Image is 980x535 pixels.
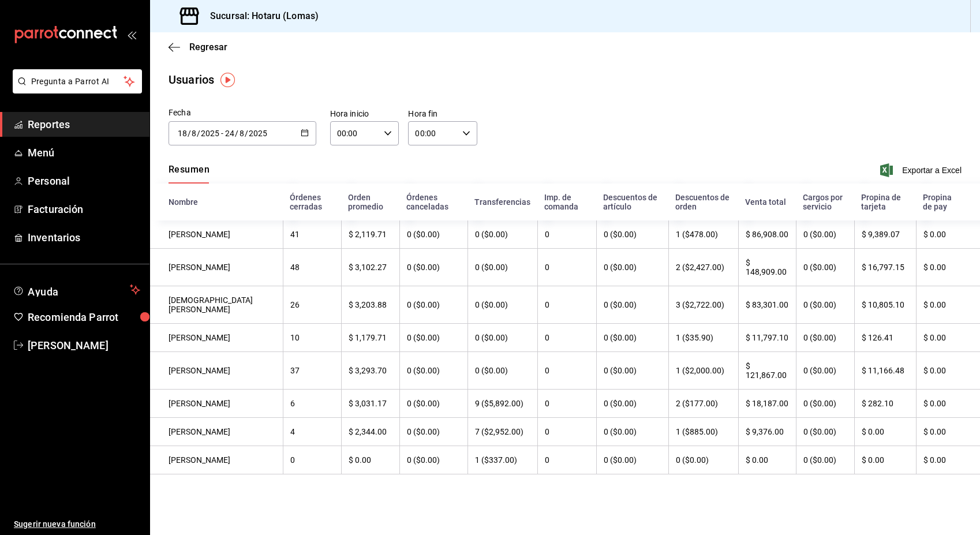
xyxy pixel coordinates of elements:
[290,399,295,408] font: 6
[676,399,718,408] font: 2 ($177.00)
[738,324,796,352] th: $
[355,455,371,465] font: 0.00
[355,300,387,309] font: 3,203.88
[200,129,220,138] input: Año
[13,69,142,93] button: Pregunta a Parrot AI
[854,286,916,324] th: $
[475,427,523,436] font: 7 ($2,952.00)
[475,399,523,408] font: 9 ($5,892.00)
[28,339,109,351] font: [PERSON_NAME]
[545,427,549,436] font: 0
[341,249,399,286] th: $
[188,129,191,138] span: /
[916,249,980,286] th: $
[169,427,230,436] font: [PERSON_NAME]
[604,230,637,239] font: 0 ($0.00)
[169,71,214,88] div: Usuarios
[407,366,440,375] font: 0 ($0.00)
[803,366,836,375] font: 0 ($0.00)
[916,352,980,390] th: $
[854,352,916,390] th: $
[796,184,854,220] th: Cargos por servicio
[545,300,549,309] font: 0
[239,129,245,138] input: Mes
[169,333,230,342] font: [PERSON_NAME]
[854,324,916,352] th: $
[31,76,124,88] span: Pregunta a Parrot AI
[475,333,508,342] font: 0 ($0.00)
[668,184,738,220] th: Descuentos de orden
[407,333,440,342] font: 0 ($0.00)
[220,73,235,87] button: Marcador de información sobre herramientas
[407,427,440,436] font: 0 ($0.00)
[341,446,399,474] th: $
[169,164,210,184] div: Pestañas de navegación
[916,324,980,352] th: $
[408,110,477,118] label: Hora fin
[341,184,399,220] th: Orden promedio
[930,427,946,436] font: 0.00
[930,333,946,342] font: 0.00
[738,390,796,418] th: $
[545,399,549,408] font: 0
[169,455,230,465] font: [PERSON_NAME]
[545,230,549,239] font: 0
[177,129,188,138] input: Día
[676,300,724,309] font: 3 ($2,722.00)
[930,366,946,375] font: 0.00
[475,230,508,239] font: 0 ($0.00)
[854,184,916,220] th: Propina de tarjeta
[676,427,718,436] font: 1 ($885.00)
[916,390,980,418] th: $
[475,455,517,465] font: 1 ($337.00)
[283,184,341,220] th: Órdenes cerradas
[752,399,788,408] font: 18,187.00
[28,147,55,159] font: Menú
[868,455,884,465] font: 0.00
[169,295,253,314] font: [DEMOGRAPHIC_DATA][PERSON_NAME]
[752,333,788,342] font: 11,797.10
[738,352,796,390] th: $
[902,166,962,175] font: Exportar a Excel
[537,184,596,220] th: Imp. de comanda
[916,184,980,220] th: Propina de pay
[752,455,768,465] font: 0.00
[290,230,300,239] font: 41
[854,390,916,418] th: $
[330,110,399,118] label: Hora inicio
[248,129,268,138] input: Año
[738,418,796,446] th: $
[189,42,227,53] span: Regresar
[150,184,283,220] th: Nombre
[545,263,549,272] font: 0
[916,220,980,249] th: $
[868,366,904,375] font: 11,166.48
[341,220,399,249] th: $
[738,220,796,249] th: $
[28,231,80,244] font: Inventarios
[738,184,796,220] th: Venta total
[28,203,83,215] font: Facturación
[545,333,549,342] font: 0
[676,455,709,465] font: 0 ($0.00)
[604,366,637,375] font: 0 ($0.00)
[355,263,387,272] font: 3,102.27
[475,366,508,375] font: 0 ($0.00)
[930,230,946,239] font: 0.00
[868,333,893,342] font: 126.41
[930,263,946,272] font: 0.00
[191,129,197,138] input: Mes
[854,446,916,474] th: $
[803,263,836,272] font: 0 ($0.00)
[467,184,537,220] th: Transferencias
[341,418,399,446] th: $
[916,418,980,446] th: $
[545,366,549,375] font: 0
[290,300,300,309] font: 26
[169,399,230,408] font: [PERSON_NAME]
[604,300,637,309] font: 0 ($0.00)
[355,366,387,375] font: 3,293.70
[245,129,248,138] span: /
[803,427,836,436] font: 0 ($0.00)
[738,446,796,474] th: $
